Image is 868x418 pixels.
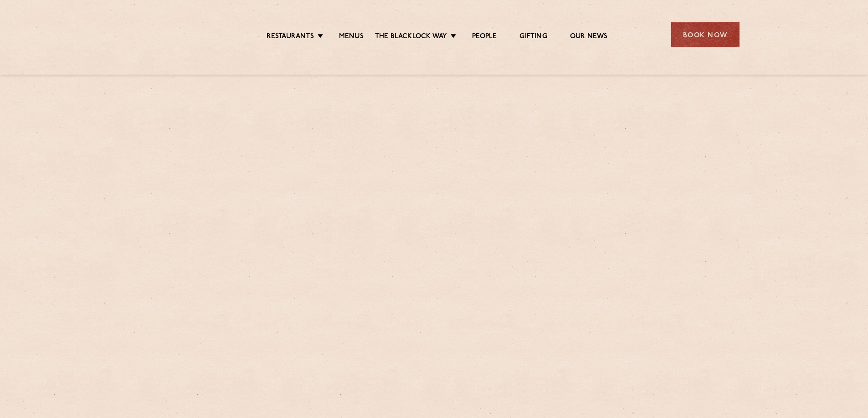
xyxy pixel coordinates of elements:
img: svg%3E [129,9,208,61]
a: The Blacklock Way [375,32,447,42]
a: People [472,32,497,42]
a: Gifting [519,32,547,42]
a: Menus [339,32,364,42]
a: Restaurants [267,32,314,42]
a: Our News [570,32,608,42]
div: Book Now [671,22,740,47]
